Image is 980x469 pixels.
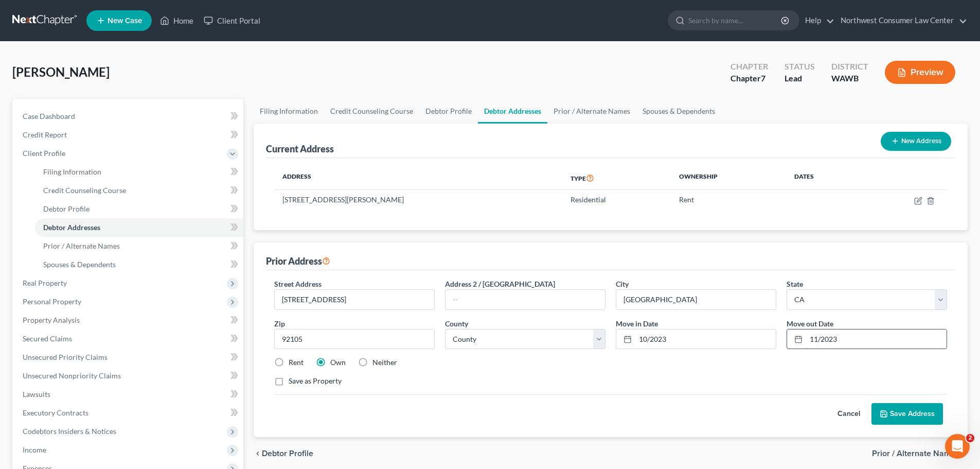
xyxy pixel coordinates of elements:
a: Home [155,11,199,30]
input: Enter city... [616,290,776,309]
div: Chapter [730,73,768,84]
button: chevron_left Debtor Profile [254,449,313,458]
a: Unsecured Nonpriority Claims [14,367,243,385]
span: Case Dashboard [23,112,75,120]
a: Secured Claims [14,329,243,348]
a: Case Dashboard [14,107,243,126]
iframe: Intercom live chat [945,434,970,459]
a: Prior / Alternate Names [35,237,243,255]
div: Status [785,61,815,73]
a: Unsecured Priority Claims [14,348,243,367]
span: Property Analysis [23,316,80,324]
a: Credit Counseling Course [324,99,419,124]
button: Cancel [826,404,871,424]
span: Lawsuits [23,390,50,398]
th: Ownership [671,166,786,190]
span: City [616,280,629,288]
span: Executory Contracts [23,408,88,417]
span: Real Property [23,279,67,287]
a: Debtor Profile [419,99,478,124]
span: Prior / Alternate Names [872,449,959,458]
a: Credit Counseling Course [35,181,243,200]
label: Save as Property [289,376,342,386]
a: Spouses & Dependents [35,255,243,274]
div: District [831,61,868,73]
span: Secured Claims [23,334,72,343]
button: Preview [885,61,955,84]
span: Unsecured Nonpriority Claims [23,371,121,380]
a: Lawsuits [14,385,243,404]
button: Prior / Alternate Names chevron_right [872,449,968,458]
a: Property Analysis [14,311,243,329]
a: Executory Contracts [14,404,243,422]
div: WAWB [831,73,868,84]
a: Debtor Profile [35,200,243,218]
th: Address [274,166,562,190]
th: Dates [786,166,861,190]
input: -- [446,290,605,309]
label: Own [330,357,346,368]
span: Prior / Alternate Names [43,241,120,250]
span: Filing Information [43,167,101,176]
a: Help [800,11,834,30]
label: Address 2 / [GEOGRAPHIC_DATA] [445,279,555,289]
a: Spouses & Dependents [636,99,721,124]
span: Unsecured Priority Claims [23,353,108,361]
input: MM/YYYY [635,329,776,349]
label: Neither [372,357,397,368]
td: [STREET_ADDRESS][PERSON_NAME] [274,190,562,210]
a: Debtor Addresses [478,99,547,124]
div: Lead [785,73,815,84]
td: Residential [562,190,671,210]
a: Credit Report [14,126,243,144]
span: Spouses & Dependents [43,260,116,269]
span: Credit Counseling Course [43,186,126,195]
span: Credit Report [23,130,67,139]
span: 7 [761,73,765,83]
span: Move out Date [787,319,833,328]
label: Rent [289,357,304,368]
i: chevron_left [254,449,262,458]
a: Filing Information [35,163,243,181]
span: 2 [966,434,974,442]
a: Prior / Alternate Names [547,99,636,124]
input: MM/YYYY [806,329,947,349]
span: Personal Property [23,297,81,306]
span: Debtor Addresses [43,223,100,232]
a: Client Portal [199,11,265,30]
button: New Address [881,132,951,151]
td: Rent [671,190,786,210]
button: Save Address [871,403,943,425]
a: Northwest Consumer Law Center [835,11,967,30]
input: XXXXX [274,329,435,350]
span: New Case [108,17,142,25]
span: Codebtors Insiders & Notices [23,427,116,436]
div: Prior Address [266,255,330,267]
div: Current Address [266,143,334,155]
input: Search by name... [688,11,782,30]
a: Filing Information [254,99,324,124]
span: Income [23,445,46,454]
span: Street Address [274,280,322,288]
span: State [787,280,803,288]
th: Type [562,166,671,190]
span: [PERSON_NAME] [12,64,110,79]
span: Debtor Profile [43,204,90,213]
input: Enter street address [275,290,434,309]
span: Move in Date [616,319,658,328]
span: County [445,319,468,328]
span: Client Profile [23,149,65,158]
span: Debtor Profile [262,449,313,458]
span: Zip [274,319,285,328]
a: Debtor Addresses [35,218,243,237]
div: Chapter [730,61,768,73]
